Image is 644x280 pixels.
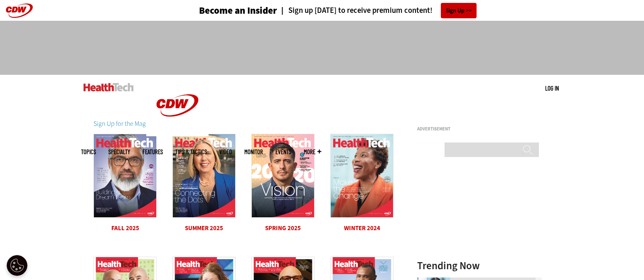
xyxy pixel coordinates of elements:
h3: Trending Now [417,260,542,271]
span: Topics [81,149,96,155]
span: Specialty [108,149,130,155]
img: HTQ325_C1.jpg [93,134,157,218]
img: HLTECH_Q225_C1.jpg [172,134,236,218]
img: Home [146,75,209,136]
a: Sign up [DATE] to receive premium content! [277,7,433,15]
a: Video [219,149,232,155]
a: CDW [146,130,209,138]
iframe: advertisement [417,135,542,238]
a: Events [275,149,291,155]
a: Log in [545,84,559,92]
a: Summer 2025 [185,224,223,232]
a: Features [143,149,163,155]
a: Become an Insider [168,6,277,15]
div: Cookie Settings [7,255,27,276]
a: Spring 2025 [265,224,301,232]
a: Winter 2024 [344,224,380,232]
a: Sign Up [441,3,477,18]
a: Fall 2025 [111,224,139,232]
div: User menu [545,84,559,93]
img: HLTECH_Q424_C1_Cover.jpg [330,134,393,218]
h3: Become an Insider [199,6,277,15]
img: Home [84,83,134,91]
a: Tips & Tactics [175,149,207,155]
img: HLTECH_Q125_C1_Cover.jpg [251,134,315,218]
a: MonITor [244,149,263,155]
button: Open Preferences [7,255,27,276]
iframe: advertisement [171,29,473,66]
span: More [304,149,321,155]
